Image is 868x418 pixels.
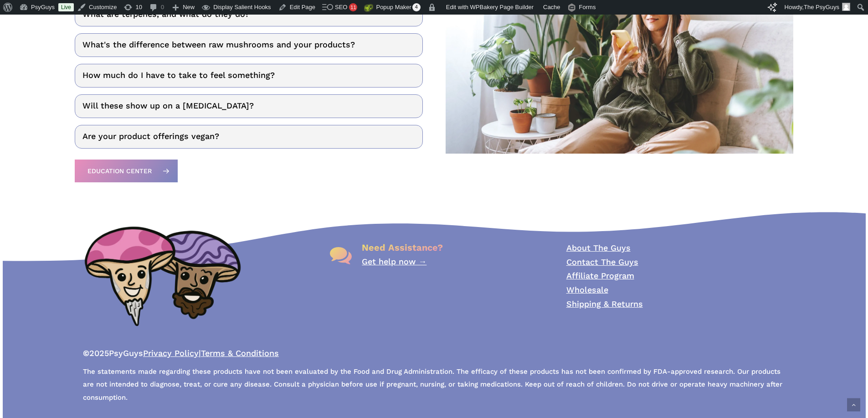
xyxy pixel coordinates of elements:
span: Need Assistance? [362,242,443,253]
a: Wholesale [566,285,608,294]
a: Will these show up on a [MEDICAL_DATA]? [75,94,423,118]
a: Privacy Policy [143,348,199,358]
div: 11 [349,3,357,11]
a: Get help now → [362,257,426,266]
a: How much do I have to take to feel something? [75,64,423,88]
a: Affiliate Program [566,271,634,280]
span: 4 [412,3,421,11]
span: The PsyGuys [804,4,839,10]
a: Live [58,3,74,11]
a: Back to top [847,398,860,412]
a: What's the difference between raw mushrooms and your products? [75,33,423,57]
span: PsyGuys | [83,348,279,360]
img: Avatar photo [842,3,850,11]
img: PsyGuys Heads Logo [83,216,242,335]
a: Contact The Guys [566,257,638,267]
a: Are your product offerings vegan? [75,125,423,149]
a: Education Center [75,160,178,182]
a: Terms & Conditions [201,348,279,358]
span: The statements made regarding these products have not been evaluated by the Food and Drug Adminis... [83,367,782,404]
b: © [83,348,89,358]
a: Shipping & Returns [566,299,643,309]
span: 2025 [89,348,109,358]
span: Education Center [87,166,152,175]
a: About The Guys [566,243,631,253]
